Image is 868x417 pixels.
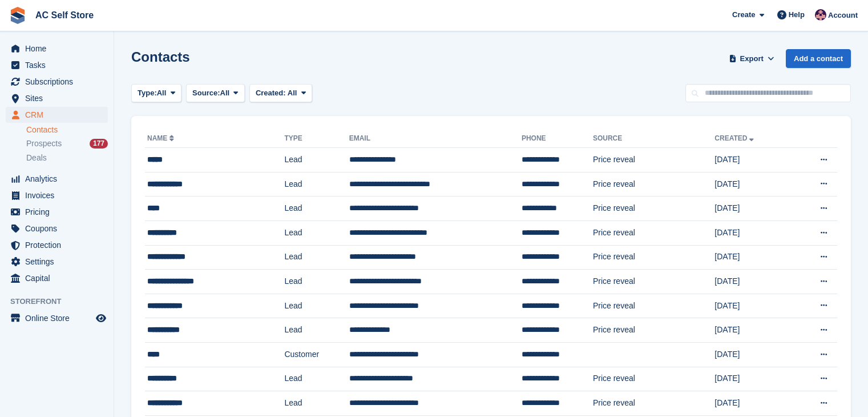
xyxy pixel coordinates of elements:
[593,318,714,343] td: Price reveal
[726,49,777,68] button: Export
[10,296,114,307] span: Storefront
[284,148,349,173] td: Lead
[714,220,792,245] td: [DATE]
[25,310,94,326] span: Online Store
[256,89,286,97] span: Created:
[25,74,94,90] span: Subscriptions
[25,270,94,286] span: Capital
[714,148,792,173] td: [DATE]
[25,187,94,203] span: Invoices
[25,237,94,253] span: Protection
[26,125,108,135] a: Contacts
[220,87,230,99] span: All
[786,49,851,68] a: Add a contact
[147,134,176,142] a: Name
[90,139,108,149] div: 177
[284,172,349,197] td: Lead
[714,197,792,221] td: [DATE]
[31,6,98,25] a: AC Self Store
[828,10,858,21] span: Account
[714,172,792,197] td: [DATE]
[522,130,593,148] th: Phone
[25,41,94,57] span: Home
[284,294,349,318] td: Lead
[284,318,349,343] td: Lead
[593,391,714,416] td: Price reveal
[131,84,181,103] button: Type: All
[714,294,792,318] td: [DATE]
[6,310,108,326] a: menu
[9,7,26,24] img: stora-icon-8386f47178a22dfd0bd8f6a31ec36ba5ce8667c1dd55bd0f319d3a0aa187defe.svg
[284,342,349,367] td: Customer
[131,49,190,65] h1: Contacts
[25,107,94,123] span: CRM
[26,153,47,163] span: Deals
[6,237,108,253] a: menu
[593,220,714,245] td: Price reveal
[714,318,792,343] td: [DATE]
[593,270,714,294] td: Price reveal
[6,57,108,73] a: menu
[740,53,764,65] span: Export
[349,130,522,148] th: Email
[138,87,157,99] span: Type:
[6,107,108,123] a: menu
[714,245,792,270] td: [DATE]
[25,204,94,220] span: Pricing
[284,130,349,148] th: Type
[6,187,108,203] a: menu
[284,391,349,416] td: Lead
[6,41,108,57] a: menu
[26,138,62,149] span: Prospects
[25,254,94,270] span: Settings
[284,367,349,391] td: Lead
[26,152,108,164] a: Deals
[6,204,108,220] a: menu
[6,171,108,187] a: menu
[714,391,792,416] td: [DATE]
[284,220,349,245] td: Lead
[732,9,755,21] span: Create
[6,254,108,270] a: menu
[25,171,94,187] span: Analytics
[714,134,756,142] a: Created
[186,84,245,103] button: Source: All
[94,311,108,325] a: Preview store
[284,197,349,221] td: Lead
[714,270,792,294] td: [DATE]
[593,172,714,197] td: Price reveal
[157,87,167,99] span: All
[288,89,297,97] span: All
[284,245,349,270] td: Lead
[6,90,108,106] a: menu
[192,87,220,99] span: Source:
[6,74,108,90] a: menu
[714,367,792,391] td: [DATE]
[789,9,805,21] span: Help
[593,130,714,148] th: Source
[249,84,312,103] button: Created: All
[25,90,94,106] span: Sites
[284,270,349,294] td: Lead
[6,270,108,286] a: menu
[593,197,714,221] td: Price reveal
[815,9,826,21] img: Ted Cox
[714,342,792,367] td: [DATE]
[593,245,714,270] td: Price reveal
[26,138,108,150] a: Prospects 177
[593,294,714,318] td: Price reveal
[25,57,94,73] span: Tasks
[25,220,94,236] span: Coupons
[593,148,714,173] td: Price reveal
[6,220,108,236] a: menu
[593,367,714,391] td: Price reveal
